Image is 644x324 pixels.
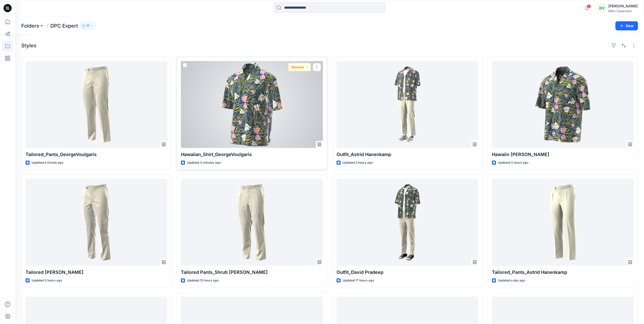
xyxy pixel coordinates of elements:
a: Tailored Pants_Shruti Rathor [181,179,323,266]
h4: Styles [21,43,36,49]
p: Tailored Pants_Shruti [PERSON_NAME] [181,269,323,276]
a: Folders [21,22,39,29]
p: Tailored_Pants_GeorgeVoulgaris [26,151,167,158]
a: Tailored_Pants_Astrid Hanenkamp [492,179,634,266]
p: Updated 3 hours ago [32,278,62,283]
p: Updated 13 hours ago [187,278,219,283]
p: Hawaiin [PERSON_NAME] [492,151,634,158]
p: Updated 3 minutes ago [187,160,221,165]
p: Outfit_Astrid Hanenkamp [337,151,478,158]
p: Hawaiian_Shirt_GeorgeVoulgaris [181,151,323,158]
a: Outfit_Astrid Hanenkamp [337,61,478,148]
p: Updated 17 hours ago [343,278,374,283]
div: GV [597,4,606,13]
p: Outfit_David Pradeep [337,269,478,276]
a: Hawaiin Shirt_Devmini De Silva [492,61,634,148]
div: [PERSON_NAME] [608,3,638,9]
p: 17 [86,23,89,29]
p: Updated a minute ago [32,160,63,165]
p: Tailored [PERSON_NAME] [26,269,167,276]
div: BWU Classroom [608,9,638,13]
a: Outfit_David Pradeep [337,179,478,266]
a: Hawaiian_Shirt_GeorgeVoulgaris [181,61,323,148]
a: Tailored_Pants_GeorgeVoulgaris [26,61,167,148]
a: Tailored Pants_Devmini De Silva [26,179,167,266]
button: New [615,21,638,30]
p: Updated 3 hours ago [498,160,528,165]
span: 2 [587,4,591,8]
p: Updated 2 hours ago [343,160,373,165]
button: 17 [80,22,96,29]
p: Updated a day ago [498,278,525,283]
p: DPC Expert [50,22,78,29]
p: Tailored_Pants_Astrid Hanenkamp [492,269,634,276]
